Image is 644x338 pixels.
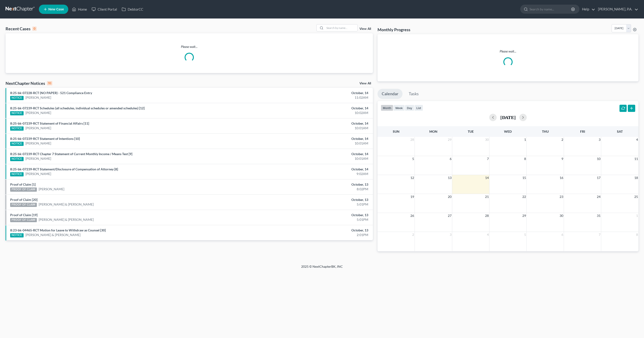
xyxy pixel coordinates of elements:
[119,5,146,13] a: DebtorCC
[10,96,24,100] div: NOTICE
[449,232,452,237] span: 3
[542,129,549,133] span: Thu
[561,232,564,237] span: 6
[522,175,526,181] span: 15
[580,5,595,13] a: Help
[485,213,489,218] span: 28
[634,175,638,181] span: 18
[10,172,24,176] div: NOTICE
[636,232,638,237] span: 8
[190,264,454,273] div: 2025 © NextChapterBK, INC
[485,175,489,181] span: 14
[596,175,601,181] span: 17
[252,91,368,95] div: October, 14
[252,106,368,111] div: October, 14
[529,5,572,13] input: Search by name...
[559,194,564,200] span: 23
[252,228,368,233] div: October, 13
[89,5,119,13] a: Client Portal
[10,213,37,217] a: Proof of Claim [19]
[25,111,51,115] a: [PERSON_NAME]
[381,49,635,54] p: Please wait...
[447,213,452,218] span: 27
[412,232,415,237] span: 2
[485,194,489,200] span: 21
[39,187,64,191] a: [PERSON_NAME]
[25,233,80,237] a: [PERSON_NAME] & [PERSON_NAME]
[636,137,638,142] span: 4
[10,167,118,171] a: 8:25-bk-07239-RCT Statement/Disclosure of Compensation of Attorney [8]
[48,8,64,11] span: New Case
[25,95,51,100] a: [PERSON_NAME]
[634,194,638,200] span: 25
[414,105,423,111] button: list
[359,82,371,85] a: View All
[405,105,414,111] button: day
[10,106,145,110] a: 8:25-bk-07239-RCT Schedules (all schedules, individual schedules or amended schedules) [12]
[25,141,51,146] a: [PERSON_NAME]
[410,194,415,200] span: 19
[252,152,368,156] div: October, 14
[252,217,368,222] div: 5:01PM
[429,129,437,133] span: Mon
[47,81,52,85] div: 10
[598,137,601,142] span: 3
[252,167,368,172] div: October, 14
[410,213,415,218] span: 26
[393,105,405,111] button: week
[25,156,51,161] a: [PERSON_NAME]
[524,232,526,237] span: 5
[252,121,368,126] div: October, 14
[596,213,601,218] span: 31
[252,213,368,217] div: October, 13
[252,172,368,176] div: 9:02AM
[412,156,415,162] span: 5
[378,89,402,99] a: Calendar
[580,129,585,133] span: Fri
[559,175,564,181] span: 16
[10,182,36,186] a: Proof of Claim [1]
[252,197,368,202] div: October, 13
[486,156,489,162] span: 7
[10,142,24,146] div: NOTICE
[252,126,368,130] div: 10:01AM
[447,175,452,181] span: 13
[32,27,37,31] div: 0
[598,232,601,237] span: 7
[10,91,92,95] a: 8:25-bk-07228-RCT (NO PAPER) - 521 Compliance Entry
[10,233,24,237] div: NOTICE
[39,202,94,207] a: [PERSON_NAME] & [PERSON_NAME]
[359,27,371,31] a: View All
[636,213,638,218] span: 1
[617,129,623,133] span: Sat
[447,137,452,142] span: 29
[504,129,512,133] span: Wed
[524,156,526,162] span: 8
[39,217,94,222] a: [PERSON_NAME] & [PERSON_NAME]
[634,156,638,162] span: 11
[252,182,368,187] div: October, 13
[10,152,132,156] a: 8:25-bk-07239-RCT Chapter 7 Statement of Current Monthly Income / Means Test [9]
[70,5,89,13] a: Home
[500,115,516,120] h2: [DATE]
[252,156,368,161] div: 10:01AM
[10,126,24,131] div: NOTICE
[10,111,24,115] div: NOTICE
[524,137,526,142] span: 1
[6,26,37,31] div: Recent Cases
[393,129,399,133] span: Sun
[25,126,51,130] a: [PERSON_NAME]
[522,194,526,200] span: 22
[447,194,452,200] span: 20
[252,136,368,141] div: October, 14
[449,156,452,162] span: 6
[561,156,564,162] span: 9
[468,129,474,133] span: Tue
[596,156,601,162] span: 10
[522,213,526,218] span: 29
[378,27,410,32] h3: Monthly Progress
[561,137,564,142] span: 2
[596,5,638,13] a: [PERSON_NAME], P.A.
[252,95,368,100] div: 11:02AM
[252,187,368,191] div: 8:02PM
